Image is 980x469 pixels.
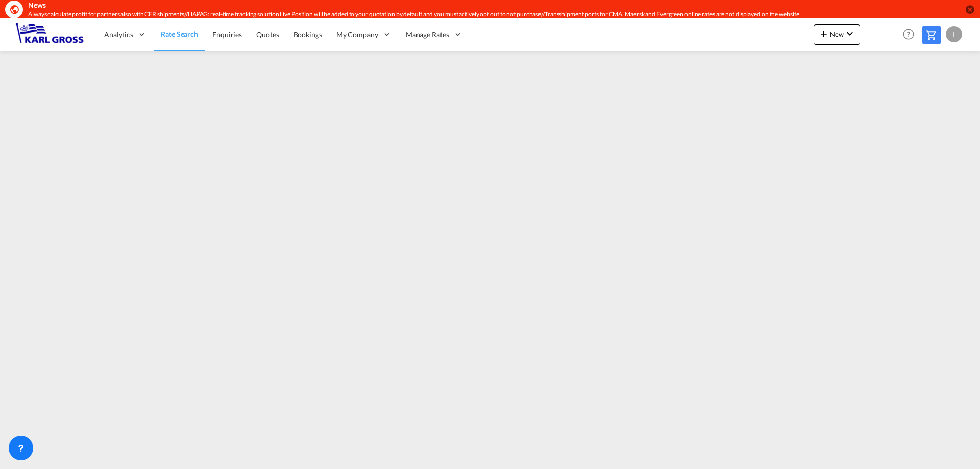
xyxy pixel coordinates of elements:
[154,18,205,51] a: Rate Search
[336,30,378,40] span: My Company
[399,18,470,51] div: Manage Rates
[205,18,249,51] a: Enquiries
[965,4,975,14] button: icon-close-circle
[818,30,856,38] span: New
[406,30,449,40] span: Manage Rates
[9,4,19,14] md-icon: icon-earth
[161,30,198,38] span: Rate Search
[15,23,84,46] img: 3269c73066d711f095e541db4db89301.png
[104,30,133,40] span: Analytics
[818,28,830,40] md-icon: icon-plus 400-fg
[329,18,399,51] div: My Company
[212,30,242,39] span: Enquiries
[286,18,329,51] a: Bookings
[293,30,322,39] span: Bookings
[28,10,829,19] div: Always calculate profit for partners also with CFR shipments//HAPAG: real-time tracking solution ...
[249,18,286,51] a: Quotes
[256,30,279,39] span: Quotes
[900,26,922,44] div: Help
[844,28,856,40] md-icon: icon-chevron-down
[814,24,860,45] button: icon-plus 400-fgNewicon-chevron-down
[97,18,154,51] div: Analytics
[900,26,917,43] span: Help
[946,26,962,42] div: I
